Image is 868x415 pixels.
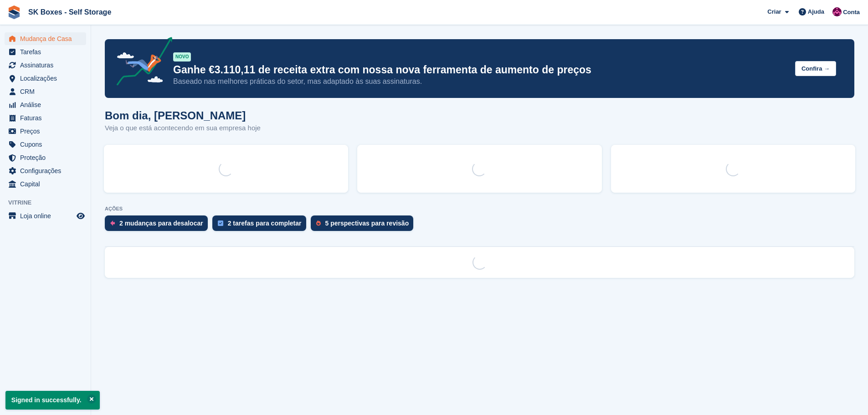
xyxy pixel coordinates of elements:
a: 2 tarefas para completar [212,215,311,236]
span: Cupons [20,138,75,151]
img: price-adjustments-announcement-icon-8257ccfd72463d97f412b2fc003d46551f7dbcb40ab6d574587a9cd5c0d94... [109,37,173,89]
a: menu [5,112,86,124]
span: Capital [20,178,75,190]
div: 5 perspectivas para revisão [325,220,409,227]
div: 2 tarefas para completar [228,220,302,227]
a: Loja de pré-visualização [75,210,86,221]
a: menu [5,125,86,138]
p: Baseado nas melhores práticas do setor, mas adaptado às suas assinaturas. [173,77,788,87]
img: Joana Alegria [832,7,842,16]
div: 2 mudanças para desalocar [119,220,203,227]
a: menu [5,59,86,72]
p: Ganhe €3.110,11 de receita extra com nossa nova ferramenta de aumento de preços [173,63,788,77]
img: stora-icon-8386f47178a22dfd0bd8f6a31ec36ba5ce8667c1dd55bd0f319d3a0aa187defe.svg [7,5,21,19]
div: NOVO [173,52,191,61]
a: menu [5,138,86,151]
span: Configurações [20,164,75,177]
img: prospect-51fa495bee0391a8d652442698ab0144808aea92771e9ea1ae160a38d050c398.svg [316,220,321,226]
a: SK Boxes - Self Storage [25,5,115,20]
span: Tarefas [20,46,75,58]
a: menu [5,46,86,58]
p: Veja o que está acontecendo em sua empresa hoje [105,123,261,133]
span: Vitrine [8,198,91,207]
a: menu [5,85,86,98]
p: AÇÕES [105,206,854,212]
a: menu [5,164,86,177]
span: Conta [843,8,860,17]
a: menu [5,98,86,111]
a: 2 mudanças para desalocar [105,215,212,236]
a: 5 perspectivas para revisão [311,215,418,236]
a: menu [5,72,86,85]
span: Mudança de Casa [20,32,75,45]
span: Localizações [20,72,75,85]
a: menu [5,178,86,190]
h1: Bom dia, [PERSON_NAME] [105,109,261,122]
span: Faturas [20,112,75,124]
button: Confira → [795,61,836,76]
a: menu [5,32,86,45]
span: CRM [20,85,75,98]
img: task-75834270c22a3079a89374b754ae025e5fb1db73e45f91037f5363f120a921f8.svg [218,220,223,226]
img: move_outs_to_deallocate_icon-f764333ba52eb49d3ac5e1228854f67142a1ed5810a6f6cc68b1a99e826820c5.svg [110,220,115,226]
p: Signed in successfully. [5,391,100,410]
span: Assinaturas [20,59,75,72]
span: Análise [20,98,75,111]
span: Proteção [20,151,75,164]
a: menu [5,210,86,222]
span: Ajuda [808,7,824,16]
span: Criar [767,7,781,16]
span: Preços [20,125,75,138]
a: menu [5,151,86,164]
span: Loja online [20,210,75,222]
